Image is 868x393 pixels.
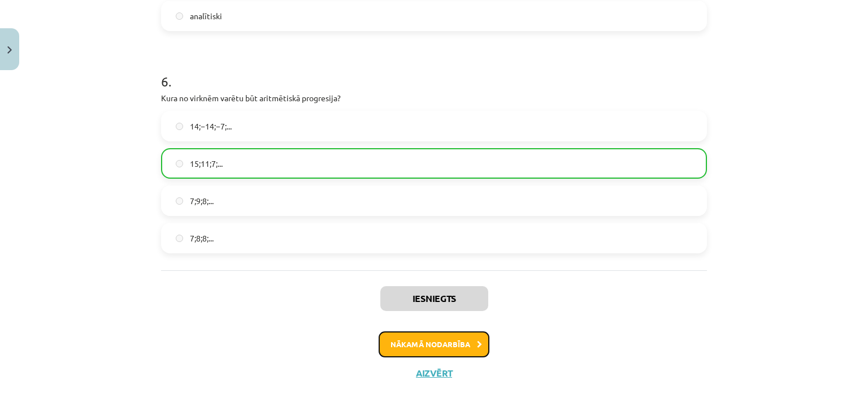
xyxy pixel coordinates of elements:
[190,10,222,22] span: analītiski
[190,120,232,132] span: 14;−14;−7;...
[190,158,223,170] span: 15;11;7;...
[7,46,12,54] img: icon-close-lesson-0947bae3869378f0d4975bcd49f059093ad1ed9edebbc8119c70593378902aed.svg
[176,160,183,167] input: 15;11;7;...
[176,12,183,20] input: analītiski
[161,54,707,89] h1: 6 .
[380,286,488,311] button: Iesniegts
[190,232,214,244] span: 7;8;8;...
[379,331,489,357] button: Nākamā nodarbība
[161,92,707,104] p: Kura no virknēm varētu būt aritmētiskā progresija?
[176,123,183,130] input: 14;−14;−7;...
[176,197,183,205] input: 7;9;8;...
[190,195,214,207] span: 7;9;8;...
[413,368,455,379] button: Aizvērt
[176,235,183,242] input: 7;8;8;...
